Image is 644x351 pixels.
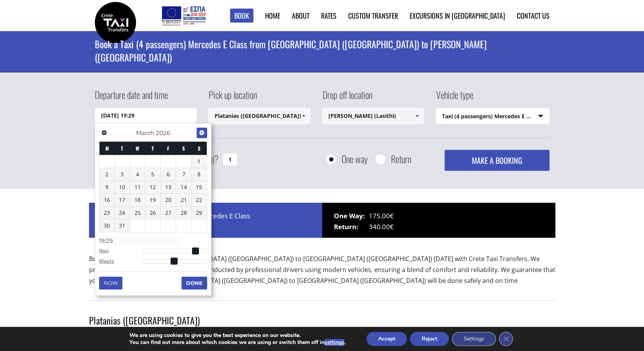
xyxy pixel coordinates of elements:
[167,144,169,152] span: Friday
[325,339,344,346] button: settings
[89,253,555,293] p: Book a Taxi transfer from [GEOGRAPHIC_DATA] ([GEOGRAPHIC_DATA]) to [GEOGRAPHIC_DATA] ([GEOGRAPHIC...
[198,144,201,152] span: Sunday
[99,194,115,206] a: 16
[115,219,130,232] a: 31
[99,277,122,289] button: Now
[199,130,205,136] span: Next
[161,4,207,27] img: e-bannersEUERDF180X90.jpg
[367,332,407,346] button: Accept
[192,194,207,206] a: 22
[89,314,555,332] h3: Platanias ([GEOGRAPHIC_DATA])
[176,181,191,193] a: 14
[115,207,130,219] a: 24
[115,168,130,181] a: 3
[410,11,505,21] a: Excursions in [GEOGRAPHIC_DATA]
[101,130,107,136] span: Previous
[445,150,549,171] button: MAKE A BOOKING
[182,144,185,152] span: Saturday
[334,221,369,232] span: Return:
[436,108,549,125] span: Taxi (4 passengers) Mercedes E Class
[130,207,145,219] a: 25
[192,181,207,193] a: 15
[136,129,154,137] span: March
[208,88,257,108] label: Pick up location
[145,194,161,206] a: 19
[391,154,411,164] label: Return
[105,144,109,152] span: Monday
[99,247,142,257] dt: Hour
[517,11,550,21] a: Contact us
[156,129,170,137] span: 2026
[436,88,473,108] label: Vehicle type
[95,88,168,108] label: Departure date and time
[322,88,372,108] label: Drop off location
[99,168,115,181] a: 2
[176,194,191,206] a: 21
[499,332,513,346] button: Close GDPR Cookie Banner
[230,9,253,23] a: Book
[95,2,136,43] img: Crete Taxi Transfers | Book a Taxi transfer from Platanias (Rethymnon) to Elounda Plaka (Lasithi)...
[342,154,368,164] label: One way
[121,144,123,152] span: Tuesday
[322,203,555,238] div: 175.00€ 340.00€
[99,219,115,232] a: 30
[348,11,398,21] a: Custom Transfer
[145,168,161,181] a: 5
[130,194,145,206] a: 18
[297,108,310,124] a: Show All Items
[95,18,136,26] a: Crete Taxi Transfers | Book a Taxi transfer from Platanias (Rethymnon) to Elounda Plaka (Lasithi)...
[89,203,322,238] div: Price for 1 x Taxi (4 passengers) Mercedes E Class
[161,168,176,181] a: 6
[192,168,207,181] a: 8
[136,144,139,152] span: Wednesday
[161,194,176,206] a: 20
[411,108,424,124] a: Show All Items
[322,108,424,124] input: Select drop-off location
[176,207,191,219] a: 28
[129,332,346,339] p: We are using cookies to give you the best experience on our website.
[99,181,115,193] a: 9
[452,332,496,346] button: Settings
[292,11,309,21] a: About
[152,144,154,152] span: Thursday
[115,181,130,193] a: 10
[115,194,130,206] a: 17
[129,339,346,346] p: You can find out more about which cookies we are using or switch them off in .
[192,207,207,219] a: 29
[334,211,369,221] span: One Way:
[99,207,115,219] a: 23
[208,108,311,124] input: Select pickup location
[176,168,191,181] a: 7
[321,11,337,21] a: Rates
[192,155,207,168] a: 1
[161,207,176,219] a: 27
[197,128,207,138] a: Next
[265,11,280,21] a: Home
[145,207,161,219] a: 26
[145,181,161,193] a: 12
[95,31,550,70] h1: Book a Taxi (4 passengers) Mercedes E Class from [GEOGRAPHIC_DATA] ([GEOGRAPHIC_DATA]) to [PERSON...
[410,332,449,346] button: Reject
[99,128,110,138] a: Previous
[182,277,207,289] button: Done
[130,168,145,181] a: 4
[161,181,176,193] a: 13
[130,181,145,193] a: 11
[99,257,142,267] dt: Minute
